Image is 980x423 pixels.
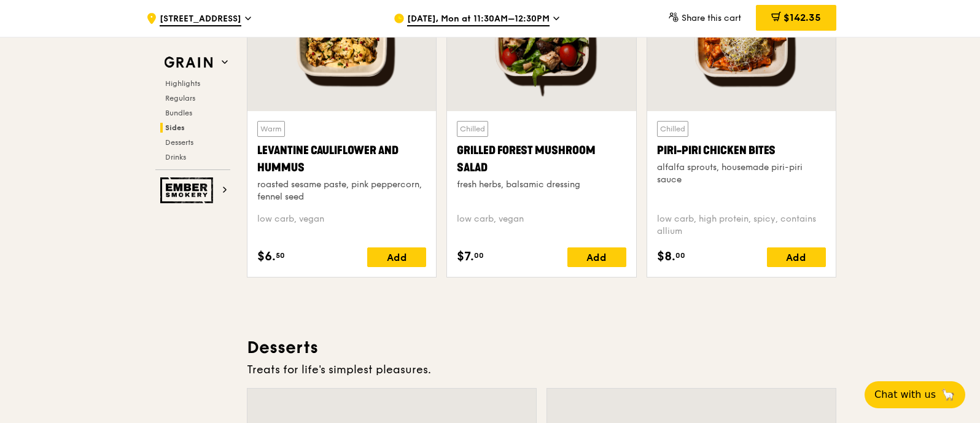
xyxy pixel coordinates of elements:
div: low carb, vegan [257,213,426,238]
div: Grilled Forest Mushroom Salad [457,142,626,176]
div: alfalfa sprouts, housemade piri-piri sauce [657,161,826,186]
span: Drinks [165,153,186,161]
div: low carb, high protein, spicy, contains allium [657,213,826,238]
div: Piri-piri Chicken Bites [657,142,826,159]
div: roasted sesame paste, pink peppercorn, fennel seed [257,179,426,203]
div: low carb, vegan [457,213,626,238]
span: Share this cart [682,13,741,23]
img: Ember Smokery web logo [160,177,217,203]
div: Chilled [457,121,488,137]
img: Grain web logo [160,52,217,74]
span: 🦙 [941,387,955,402]
span: $8. [657,247,675,266]
span: Desserts [165,138,193,147]
span: 50 [276,250,285,260]
span: 00 [675,250,685,260]
span: Highlights [165,79,200,88]
span: $6. [257,247,276,266]
span: Bundles [165,109,192,117]
div: Add [567,247,626,267]
span: $142.35 [784,12,821,23]
div: Levantine Cauliflower and Hummus [257,142,426,176]
span: Sides [165,123,185,132]
div: Add [367,247,426,267]
div: fresh herbs, balsamic dressing [457,179,626,191]
span: Regulars [165,94,195,103]
span: Chat with us [874,387,936,402]
span: [DATE], Mon at 11:30AM–12:30PM [407,13,550,26]
div: Treats for life's simplest pleasures. [247,361,836,378]
span: [STREET_ADDRESS] [160,13,241,26]
div: Warm [257,121,285,137]
span: 00 [474,250,484,260]
div: Chilled [657,121,688,137]
div: Add [767,247,826,267]
button: Chat with us🦙 [865,381,965,408]
span: $7. [457,247,474,266]
h3: Desserts [247,336,836,359]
